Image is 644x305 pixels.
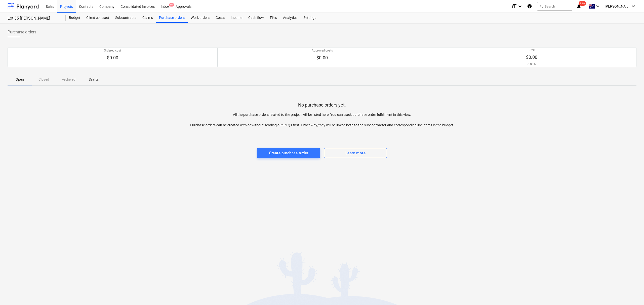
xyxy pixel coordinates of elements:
i: format_size [511,3,517,9]
div: Create purchase order [269,150,308,156]
a: Budget [66,13,83,23]
span: [PERSON_NAME] [605,4,630,8]
a: Purchase orders [156,13,188,23]
span: search [539,4,543,8]
a: Subcontracts [112,13,139,23]
p: $0.00 [526,54,537,60]
p: No purchase orders yet. [298,102,346,108]
p: Approved costs [312,48,333,53]
p: Open [14,77,26,82]
button: Search [537,2,572,11]
p: Drafts [88,77,100,82]
span: 99+ [579,1,586,6]
a: Income [228,13,245,23]
a: Files [267,13,280,23]
p: 0.00% [526,62,537,67]
i: keyboard_arrow_down [595,3,601,9]
div: Lot 35 [PERSON_NAME] [8,16,60,21]
p: Free [526,48,537,52]
p: Ordered cost [104,48,121,53]
a: Analytics [280,13,300,23]
button: Learn more [324,148,387,158]
a: Client contract [83,13,112,23]
a: Settings [300,13,319,23]
a: Claims [139,13,156,23]
span: 9+ [169,3,174,7]
i: keyboard_arrow_down [517,3,523,9]
p: $0.00 [312,55,333,61]
span: Purchase orders [8,29,36,35]
div: Learn more [345,150,366,156]
a: Work orders [188,13,213,23]
i: Knowledge base [527,3,532,9]
i: keyboard_arrow_down [630,3,636,9]
a: Cash flow [245,13,267,23]
p: All the purchase orders related to the project will be listed here. You can track purchase order ... [165,112,479,128]
i: notifications [576,3,581,9]
button: Create purchase order [257,148,320,158]
p: $0.00 [104,55,121,61]
a: Costs [213,13,228,23]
